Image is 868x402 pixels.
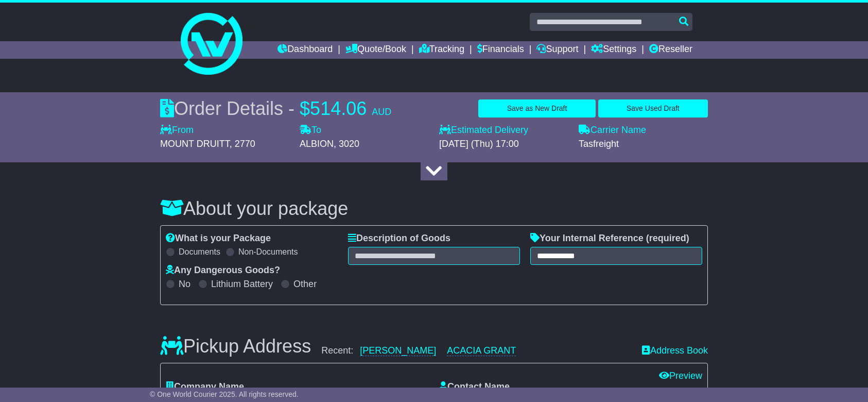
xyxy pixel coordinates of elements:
[439,139,568,150] div: [DATE] (Thu) 17:00
[166,233,271,244] label: What is your Package
[478,99,595,118] button: Save as New Draft
[321,345,632,357] div: Recent:
[447,345,516,356] a: ACACIA GRANT
[659,371,702,381] a: Preview
[300,139,334,149] span: ALBION
[300,98,310,119] span: $
[536,41,578,59] a: Support
[179,279,190,290] label: No
[579,139,708,150] div: Tasfreight
[230,139,255,149] span: , 2770
[439,125,568,136] label: Estimated Delivery
[360,345,436,356] a: [PERSON_NAME]
[591,41,636,59] a: Settings
[477,41,524,59] a: Financials
[419,41,464,59] a: Tracking
[372,107,391,117] span: AUD
[160,125,194,136] label: From
[530,233,689,244] label: Your Internal Reference (required)
[642,345,708,357] a: Address Book
[334,139,359,149] span: , 3020
[293,279,317,290] label: Other
[166,381,244,393] label: Company Name
[160,97,391,120] div: Order Details -
[238,247,298,257] label: Non-Documents
[579,125,646,136] label: Carrier Name
[179,247,220,257] label: Documents
[160,139,230,149] span: MOUNT DRUITT
[345,41,406,59] a: Quote/Book
[211,279,273,290] label: Lithium Battery
[598,99,708,118] button: Save Used Draft
[150,390,299,398] span: © One World Courier 2025. All rights reserved.
[439,381,510,393] label: Contact Name
[160,198,708,219] h3: About your package
[277,41,333,59] a: Dashboard
[300,125,321,136] label: To
[310,98,367,119] span: 514.06
[649,41,692,59] a: Reseller
[160,336,311,357] h3: Pickup Address
[166,265,280,276] label: Any Dangerous Goods?
[348,233,450,244] label: Description of Goods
